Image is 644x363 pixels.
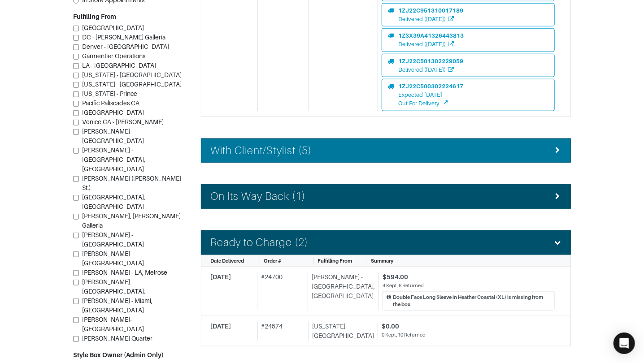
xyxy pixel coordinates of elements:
span: [US_STATE] - [GEOGRAPHIC_DATA] [82,71,182,78]
span: Denver - [GEOGRAPHIC_DATA] [82,43,169,50]
input: [US_STATE] - [GEOGRAPHIC_DATA] [73,73,79,78]
input: [PERSON_NAME] - LA, Melrose [73,270,79,276]
input: [PERSON_NAME][GEOGRAPHIC_DATA]. [73,280,79,285]
input: [GEOGRAPHIC_DATA] [73,110,79,116]
span: [PERSON_NAME]-[GEOGRAPHIC_DATA] [82,128,144,144]
a: 1ZJ22C951310017189Delivered ([DATE]) [382,3,555,26]
span: [GEOGRAPHIC_DATA] [82,24,144,31]
input: [GEOGRAPHIC_DATA], [GEOGRAPHIC_DATA] [73,195,79,201]
input: [PERSON_NAME]-[GEOGRAPHIC_DATA] [73,129,79,135]
div: 0 Kept, 10 Returned [382,331,555,339]
input: Pacific Paliscades CA [73,101,79,107]
input: [PERSON_NAME] - Miami, [GEOGRAPHIC_DATA] [73,298,79,304]
input: Denver - [GEOGRAPHIC_DATA] [73,44,79,50]
span: [PERSON_NAME] ([PERSON_NAME] St.) [82,175,181,191]
span: Summary [371,258,393,264]
span: [GEOGRAPHIC_DATA] [82,109,144,116]
div: Delivered ([DATE]) [398,15,463,23]
div: [US_STATE] - [GEOGRAPHIC_DATA] [308,322,374,341]
span: Order # [264,258,281,264]
div: Out For Delivery [398,99,463,108]
div: 1ZJ22C501302229059 [398,57,463,65]
span: [PERSON_NAME], [PERSON_NAME] Galleria [82,212,181,229]
div: # 24700 [257,272,304,311]
div: $594.00 [383,272,555,282]
div: 1ZJ22C500302224617 [398,82,463,91]
h4: On Its Way Back (1) [210,190,305,203]
div: Delivered ([DATE]) [398,40,464,48]
input: DC - [PERSON_NAME] Galleria [73,35,79,41]
h4: Ready to Charge (2) [210,236,308,249]
input: [PERSON_NAME][GEOGRAPHIC_DATA] [73,251,79,257]
span: [PERSON_NAME] - LA, Melrose [82,269,167,276]
span: Venice CA - [PERSON_NAME] [82,118,164,125]
input: [US_STATE] - [GEOGRAPHIC_DATA] [73,82,79,88]
span: [PERSON_NAME]- [GEOGRAPHIC_DATA] [82,316,144,333]
div: $0.00 [382,322,555,331]
span: DC - [PERSON_NAME] Galleria [82,34,165,41]
div: 1ZJ22C951310017189 [398,6,463,15]
input: [PERSON_NAME]- [GEOGRAPHIC_DATA] [73,317,79,323]
input: [US_STATE] - Prince [73,91,79,97]
div: Delivered ([DATE]) [398,65,463,74]
span: [DATE] [210,323,231,330]
a: 1Z3X39A41326443813Delivered ([DATE]) [382,28,555,52]
input: [PERSON_NAME] - [GEOGRAPHIC_DATA] [73,233,79,238]
span: [PERSON_NAME][GEOGRAPHIC_DATA]. [82,278,145,295]
label: Fulfilling From [73,12,116,22]
span: Garmentier Operations [82,52,145,60]
input: [GEOGRAPHIC_DATA] [73,26,79,31]
input: [PERSON_NAME] - [GEOGRAPHIC_DATA], [GEOGRAPHIC_DATA] [73,148,79,154]
span: [PERSON_NAME] - [GEOGRAPHIC_DATA] [82,231,144,248]
span: [PERSON_NAME] - [GEOGRAPHIC_DATA], [GEOGRAPHIC_DATA] [82,147,145,173]
input: [PERSON_NAME], [PERSON_NAME] Galleria [73,214,79,220]
a: 1ZJ22C501302229059Delivered ([DATE]) [382,54,555,77]
div: [PERSON_NAME] - [GEOGRAPHIC_DATA], [GEOGRAPHIC_DATA] [308,272,375,311]
div: Double Face Long Sleeve in Heather Coastal (XL) is missing from the box [393,294,551,309]
span: [PERSON_NAME] Quarter [82,335,152,342]
div: 1Z3X39A41326443813 [398,31,464,40]
span: [PERSON_NAME] - Miami, [GEOGRAPHIC_DATA] [82,297,152,314]
a: 1ZJ22C500302224617Expected [DATE]Out For Delivery [382,79,555,111]
span: Pacific Paliscades CA [82,99,139,107]
div: Expected [DATE] [398,91,463,99]
input: [PERSON_NAME] ([PERSON_NAME] St.) [73,176,79,182]
span: [GEOGRAPHIC_DATA], [GEOGRAPHIC_DATA] [82,194,145,210]
div: 4 Kept, 6 Returned [383,282,555,290]
input: [PERSON_NAME] Quarter [73,336,79,342]
span: LA - [GEOGRAPHIC_DATA] [82,62,156,69]
input: Garmentier Operations [73,54,79,60]
h4: With Client/Stylist (5) [210,144,312,157]
span: Date Delivered [210,258,244,264]
span: [DATE] [210,273,231,281]
label: Style Box Owner (Admin Only) [73,350,164,360]
span: [US_STATE] - [GEOGRAPHIC_DATA] [82,81,182,88]
span: [PERSON_NAME][GEOGRAPHIC_DATA] [82,250,144,267]
div: # 24574 [257,322,305,341]
div: Open Intercom Messenger [614,333,635,354]
input: LA - [GEOGRAPHIC_DATA] [73,63,79,69]
span: Fulfilling From [318,258,352,264]
input: Venice CA - [PERSON_NAME] [73,120,79,125]
span: [US_STATE] - Prince [82,90,137,97]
